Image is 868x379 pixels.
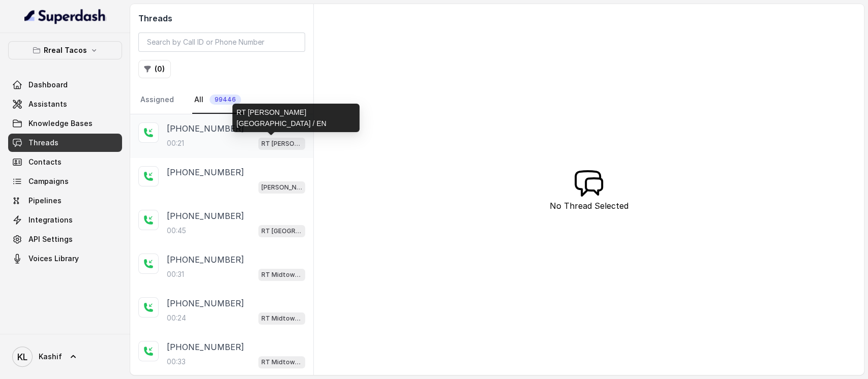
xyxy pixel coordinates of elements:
[39,352,62,362] span: Kashif
[167,138,184,148] p: 00:21
[167,254,244,266] p: [PHONE_NUMBER]
[232,104,360,132] div: RT [PERSON_NAME][GEOGRAPHIC_DATA] / EN
[28,99,67,109] span: Assistants
[24,8,106,24] img: light.svg
[167,226,186,236] p: 00:45
[8,76,122,94] a: Dashboard
[28,138,58,148] span: Threads
[167,313,186,323] p: 00:24
[44,44,87,56] p: Rreal Tacos
[261,313,302,324] p: RT Midtown / EN
[167,341,244,353] p: [PHONE_NUMBER]
[8,95,122,113] a: Assistants
[8,114,122,133] a: Knowledge Bases
[28,157,62,167] span: Contacts
[167,122,244,135] p: [PHONE_NUMBER]
[138,12,305,24] h2: Threads
[261,226,302,236] p: RT [GEOGRAPHIC_DATA] / EN
[138,86,176,114] a: Assigned
[138,60,171,78] button: (0)
[8,249,122,268] a: Voices Library
[28,176,69,186] span: Campaigns
[167,166,244,178] p: [PHONE_NUMBER]
[549,200,628,212] p: No Thread Selected
[28,254,79,264] span: Voices Library
[167,357,186,367] p: 00:33
[209,94,241,105] span: 99446
[261,357,302,367] p: RT Midtown / EN
[17,352,27,362] text: KL
[261,139,302,149] p: RT [PERSON_NAME][GEOGRAPHIC_DATA] / EN
[28,196,62,206] span: Pipelines
[8,41,122,59] button: Rreal Tacos
[138,86,305,114] nav: Tabs
[8,230,122,248] a: API Settings
[8,153,122,171] a: Contacts
[28,215,73,225] span: Integrations
[8,211,122,229] a: Integrations
[28,80,68,90] span: Dashboard
[167,269,184,279] p: 00:31
[8,134,122,152] a: Threads
[8,192,122,210] a: Pipelines
[28,234,73,244] span: API Settings
[261,270,302,280] p: RT Midtown / EN
[8,342,122,371] a: Kashif
[8,172,122,191] a: Campaigns
[167,210,244,222] p: [PHONE_NUMBER]
[167,297,244,309] p: [PHONE_NUMBER]
[192,86,243,114] a: All99446
[261,182,302,193] p: [PERSON_NAME] / EN
[138,33,305,52] input: Search by Call ID or Phone Number
[28,118,93,129] span: Knowledge Bases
